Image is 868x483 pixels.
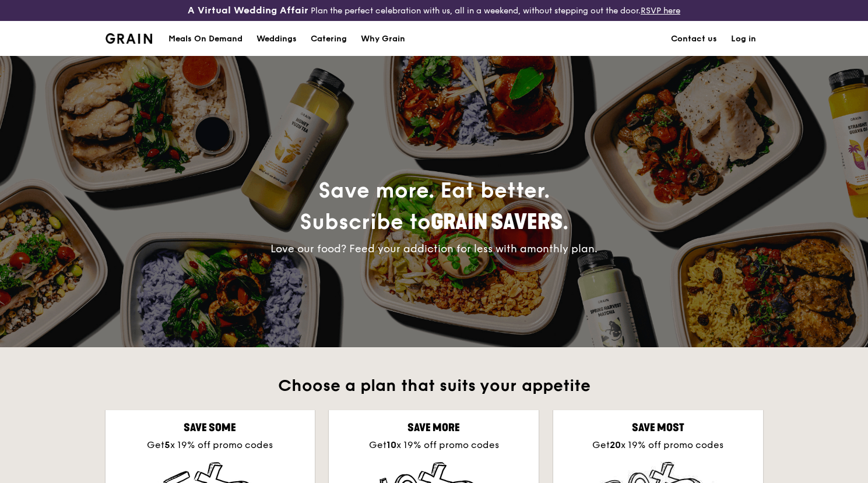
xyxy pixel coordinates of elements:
a: Log in [724,22,763,57]
a: GrainGrain [106,20,153,55]
span: Save more. Eat better. [300,178,568,235]
a: RSVP here [641,6,680,16]
div: Weddings [256,22,297,57]
div: Why Grain [361,22,405,57]
div: Catering [311,22,347,57]
div: Get x 19% off promo codes [563,438,754,452]
div: Save more [338,419,529,436]
strong: 10 [386,439,396,450]
a: Why Grain [354,22,412,57]
div: Plan the perfect celebration with us, all in a weekend, without stepping out the door. [145,5,723,16]
span: Choose a plan that suits your appetite [278,376,591,396]
span: Love our food? Feed your addiction for less with a [270,242,598,255]
img: Grain [106,33,153,44]
div: Get x 19% off promo codes [115,438,306,452]
strong: 20 [610,439,621,450]
a: Weddings [249,22,304,57]
div: Save some [115,419,306,436]
span: Grain Savers [431,210,563,235]
div: Meals On Demand [168,22,243,57]
a: Catering [304,22,354,57]
h3: A Virtual Wedding Affair [188,5,308,16]
strong: 5 [164,439,170,450]
div: Save most [563,419,754,436]
div: Get x 19% off promo codes [338,438,529,452]
a: Contact us [664,22,724,57]
span: Subscribe to . [300,210,568,235]
span: monthly plan. [527,242,598,255]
